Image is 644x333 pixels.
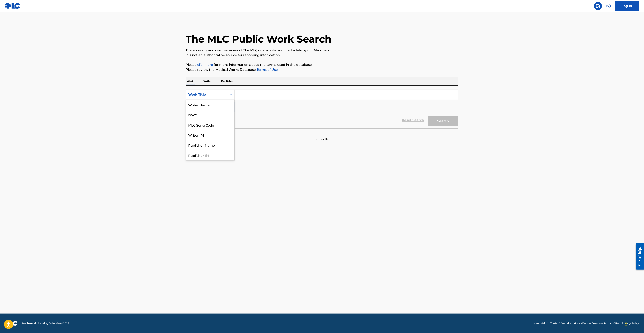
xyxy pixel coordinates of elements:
[186,120,234,130] div: MLC Song Code
[624,314,644,333] iframe: Chat Widget
[606,4,611,8] img: help
[186,33,332,45] h1: The MLC Public Work Search
[186,48,458,53] p: The accuracy and completeness of The MLC's data is determined solely by our Members.
[604,2,613,10] div: Help
[22,322,69,325] span: Mechanical Licensing Collective © 2025
[188,92,225,97] div: Work Title
[220,77,235,85] p: Publisher
[594,2,602,10] a: Public Search
[625,318,627,330] div: Przeciągnij
[574,322,620,325] a: Musical Works Database Terms of Use
[624,314,644,333] div: Widżet czatu
[596,4,600,8] img: search
[186,150,234,160] div: Publisher IPI
[197,63,213,67] a: click here
[256,68,278,72] a: Terms of Use
[202,77,213,85] p: Writer
[186,62,458,67] p: Please for more information about the terms used in the database.
[316,133,328,141] p: No results
[534,322,548,325] a: Need Help?
[615,1,639,11] a: Log In
[186,90,458,128] form: Search Form
[622,322,639,325] a: Privacy Policy
[5,321,17,326] img: logo
[550,322,571,325] a: The MLC Website
[186,110,234,120] div: ISWC
[5,3,20,9] img: MLC Logo
[186,130,234,140] div: Writer IPI
[186,67,458,72] p: Please review the Musical Works Database
[186,53,458,58] p: It is not an authoritative source for recording information.
[186,77,195,85] p: Work
[633,240,644,273] iframe: Resource Center
[186,100,234,110] div: Writer Name
[186,140,234,150] div: Publisher Name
